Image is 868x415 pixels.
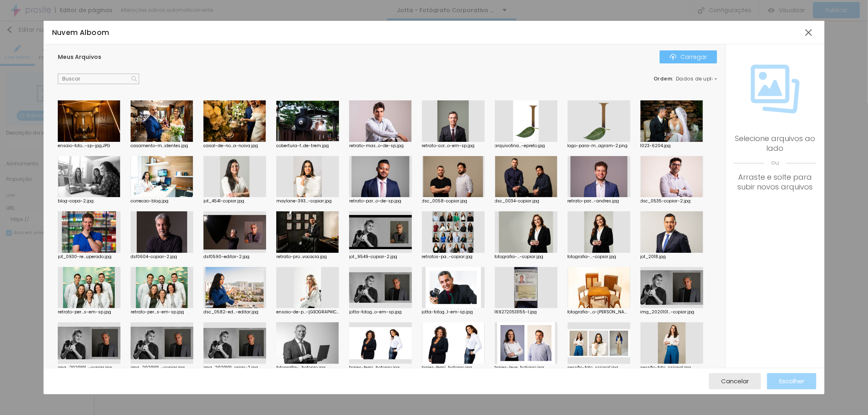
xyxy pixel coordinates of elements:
font: Meus Arquivos [58,53,101,61]
font: 1023-6204.jpg [641,143,671,149]
img: Ícone [751,65,800,113]
font: maylane-393...-copiar.jpg [276,198,332,204]
font: jot_9549-copiar-2.jpg [349,254,397,260]
font: retrato-par...-andres.jpg [568,198,619,204]
font: fotografia-...o-[PERSON_NAME].jpg [568,309,640,315]
font: Arraste e solte para subir novos arquivos [737,172,813,192]
font: jotta-fotog...o-em-sp.jpg [349,309,402,315]
font: casal-de-no...a-noiva.jpg [203,143,258,149]
font: jotta-fotog...l-em-sp.jpg [422,309,473,315]
font: arquivofina...-epreto.jpg [495,143,545,149]
img: Ícone [131,76,137,82]
font: retrato-mas...o-de-sp.jpg [349,143,404,149]
button: Cancelar [709,373,761,389]
font: cobertura-f...de-trem.jpg [276,143,329,149]
font: dsc_0535-copiar-2.jpg [641,198,691,204]
font: fotografia-...-copiar.jpg [495,254,544,260]
font: retrato-per...s-em-sp.jpg [131,309,184,315]
img: Ícone [670,54,676,60]
font: Cancelar [721,377,749,385]
font: jot_2018.jpg [641,254,666,260]
font: Carregar [680,53,707,61]
font: dsc_0058-copiar.jpg [422,198,468,204]
font: logo-para-m...agram-2.png [568,143,628,149]
font: Ordem [654,75,673,82]
font: : [672,75,674,82]
font: jot_0930-re...uperado.jpg [58,254,112,260]
font: retrato-cor...o-em-sp.jpg [422,143,475,149]
font: Selecione arquivos ao lado [735,133,815,153]
font: correcao-blog.jpg [131,198,168,204]
font: retratos-pa...-copiar.jpg [422,254,473,260]
font: ensaio-foto...-sp-jpg.JPG [58,143,110,149]
button: ÍconeCarregar [660,50,717,63]
font: ou [771,159,779,167]
font: retrato-par...o-de-sp.jpg [349,198,401,204]
font: fotografia-...-copiar.jpg [568,254,617,260]
font: retrato-pro...vocacia.jpg [276,254,327,260]
font: dsf0604-copiar-2.jpg [131,254,177,260]
font: retrato-per...s-em-sp.jpg [58,309,111,315]
font: casamento-m...identes.jpg [131,143,188,149]
font: Escolher [779,377,804,385]
font: ensaio-de-p...-[GEOGRAPHIC_DATA]jpg [276,309,359,315]
font: dsc_0582-ed...-editar.jpg [203,309,258,315]
font: Dados de upload [676,75,723,82]
font: blog-capa-2.jpg [58,198,94,204]
font: 1692720513155-1.jpg [495,309,537,315]
font: img_2020101...-copiar.jpg [641,309,695,315]
font: dsf0590-editar-2.jpg [203,254,249,260]
button: Escolher [767,373,816,389]
font: Nuvem Alboom [52,28,109,37]
input: Buscar [58,74,139,84]
font: dsc_0034-copiar.jpg [495,198,540,204]
font: jot_4541-copiar.jpg [203,198,244,204]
